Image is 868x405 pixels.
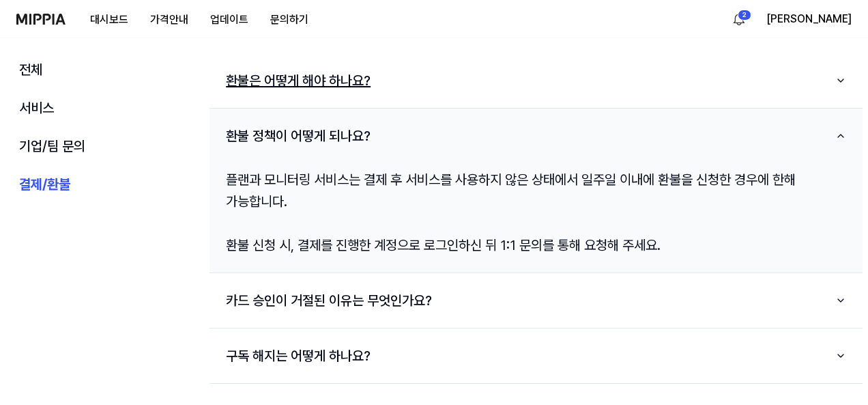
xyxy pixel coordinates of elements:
[209,114,863,158] button: 환불 정책이 어떻게 되나요?
[5,130,177,163] button: 기업/팀 문의
[731,11,747,27] img: 알림
[728,8,750,30] button: 알림2
[199,6,259,33] button: 업데이트
[5,53,177,86] button: 전체
[79,6,139,33] button: 대시보드
[209,158,863,267] div: 환불 정책이 어떻게 되나요?
[5,92,177,124] button: 서비스
[209,158,863,267] div: 플랜과 모니터링 서비스는 결제 후 서비스를 사용하지 않은 상태에서 일주일 이내에 환불을 신청한 경우에 한해 가능합니다. 환불 신청 시, 결제를 진행한 계정으로 로그인하신 뒤 ...
[209,279,863,322] button: 카드 승인이 거절된 이유는 무엇인가요?
[738,10,751,20] div: 2
[209,334,863,378] button: 구독 해지는 어떻게 하나요?
[16,14,66,25] img: logo
[766,11,852,27] button: [PERSON_NAME]
[209,59,863,102] button: 환불은 어떻게 해야 하나요?
[5,168,177,201] button: 결제/환불
[259,6,319,33] button: 문의하기
[199,1,259,38] a: 업데이트
[139,6,199,33] button: 가격안내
